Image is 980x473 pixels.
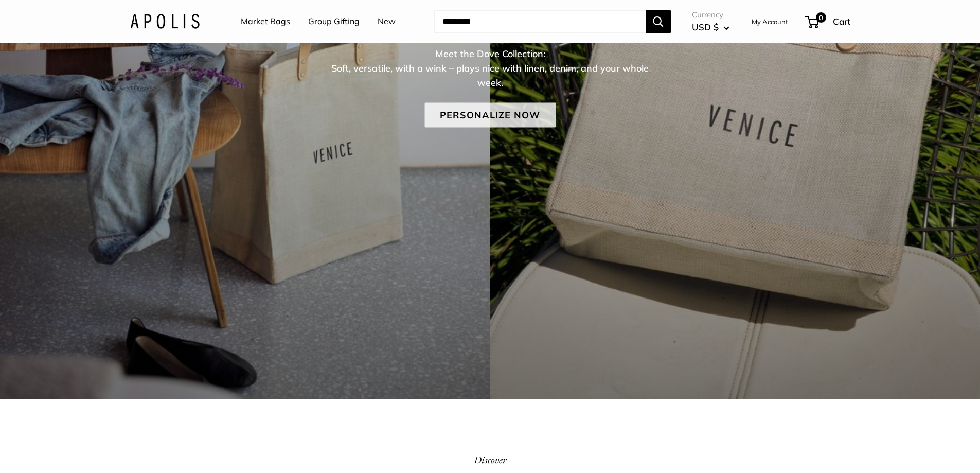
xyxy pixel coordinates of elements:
[310,450,670,469] p: Discover
[692,19,729,36] button: USD $
[323,46,657,90] p: Meet the Dove Collection: Soft, versatile, with a wink – plays nice with linen, denim, and your w...
[424,102,556,127] a: Personalize Now
[646,10,671,33] button: Search
[815,12,826,23] span: 0
[692,8,729,22] span: Currency
[833,16,850,27] span: Cart
[434,10,646,33] input: Search...
[752,15,788,28] a: My Account
[130,14,200,29] img: Apolis
[241,14,290,29] a: Market Bags
[692,22,719,32] span: USD $
[806,13,850,30] a: 0 Cart
[308,14,360,29] a: Group Gifting
[378,14,396,29] a: New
